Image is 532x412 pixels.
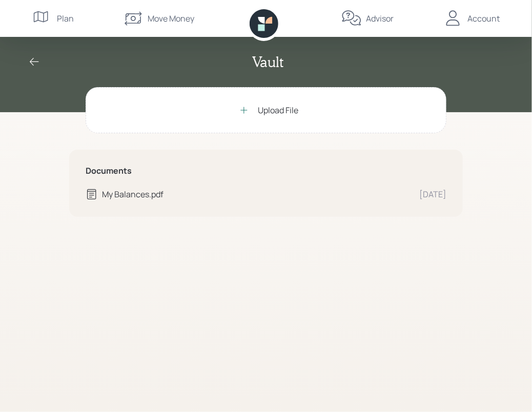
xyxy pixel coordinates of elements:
[86,166,446,176] h5: Documents
[86,188,446,200] a: My Balances.pdf[DATE]
[253,53,284,71] h2: Vault
[467,12,500,25] div: Account
[419,188,446,200] div: [DATE]
[366,12,394,25] div: Advisor
[148,12,194,25] div: Move Money
[102,188,411,200] div: My Balances.pdf
[258,104,299,116] div: Upload File
[57,12,74,25] div: Plan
